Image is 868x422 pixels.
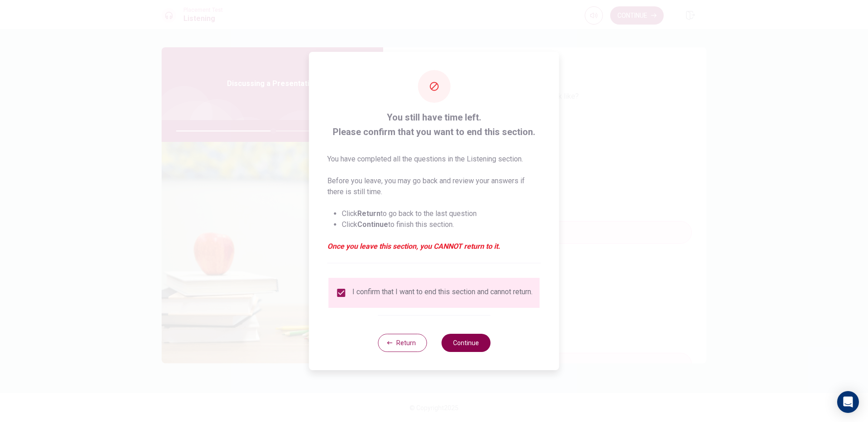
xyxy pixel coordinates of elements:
strong: Continue [357,220,388,229]
button: Continue [441,334,490,352]
div: Open Intercom Messenger [837,391,859,413]
p: You have completed all the questions in the Listening section. [327,154,541,165]
strong: Return [357,209,380,218]
li: Click to go back to the last question [342,208,541,219]
p: Before you leave, you may go back and review your answers if there is still time. [327,176,541,197]
div: I confirm that I want to end this section and cannot return. [352,287,533,298]
span: You still have time left. Please confirm that you want to end this section. [327,110,541,139]
button: Return [378,334,427,352]
em: Once you leave this section, you CANNOT return to it. [327,241,541,252]
li: Click to finish this section. [342,219,541,230]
